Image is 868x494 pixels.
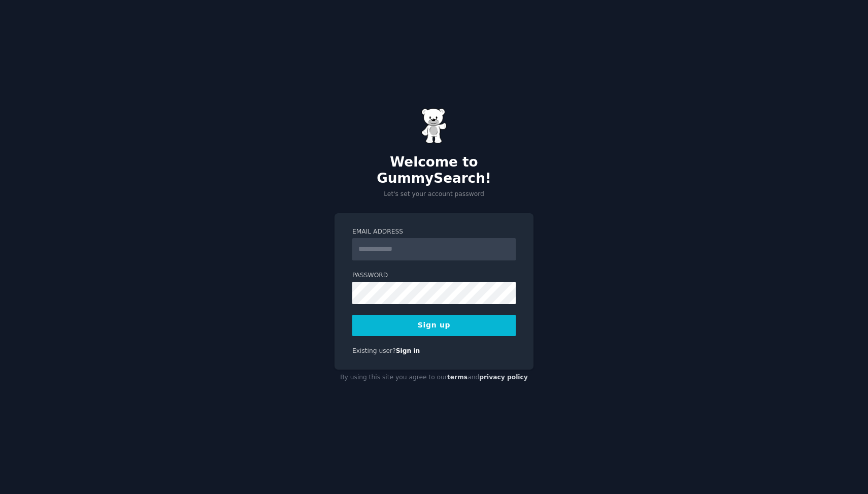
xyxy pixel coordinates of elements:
[335,370,533,386] div: By using this site you agree to our and
[352,227,516,237] label: Email Address
[447,374,468,381] a: terms
[335,154,533,186] h2: Welcome to GummySearch!
[396,347,420,354] a: Sign in
[352,347,396,354] span: Existing user?
[352,315,516,336] button: Sign up
[352,271,516,280] label: Password
[421,108,447,144] img: Gummy Bear
[335,190,533,199] p: Let's set your account password
[479,374,528,381] a: privacy policy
